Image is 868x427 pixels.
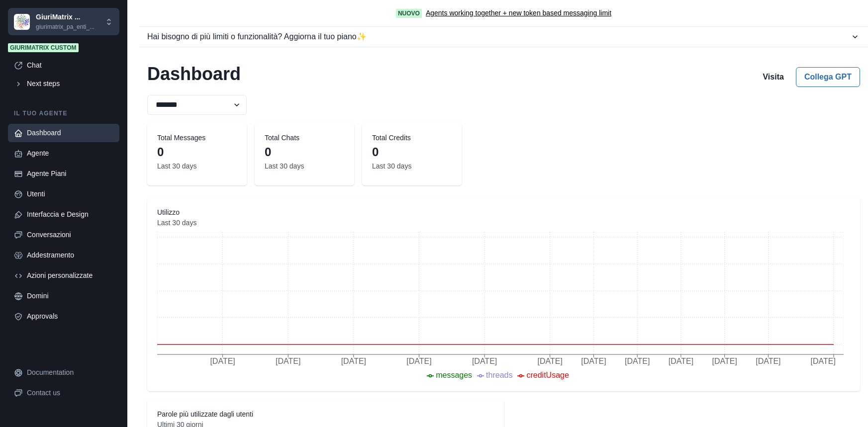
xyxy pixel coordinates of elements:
span: threads [486,371,512,379]
div: Utenti [27,189,113,199]
tspan: [DATE] [537,357,562,365]
p: Il tuo agente [8,109,119,118]
div: Agente Piani [27,169,113,179]
p: giurimatrix_pa_enti_... [36,22,95,31]
div: Documentation [27,367,113,378]
dd: 0 [157,143,237,161]
tspan: [DATE] [669,357,693,365]
a: Agents working together + new token based messaging limit [426,8,611,18]
dd: 0 [265,143,344,161]
img: Chakra UI [14,14,30,30]
a: Documentation [8,363,119,382]
tspan: [DATE] [810,357,835,365]
tspan: [DATE] [581,357,606,365]
tspan: [DATE] [712,357,737,365]
dd: Last 30 days [157,218,850,228]
dt: Parole più utilizzate dagli utenti [157,409,494,420]
div: Agente [27,148,113,159]
span: Nuovo [396,9,422,18]
tspan: [DATE] [276,357,300,365]
tspan: [DATE] [341,357,366,365]
tspan: [DATE] [625,357,650,365]
div: Chat [27,60,113,71]
dt: Total Messages [157,133,237,143]
span: Giurimatrix Custom [8,43,79,52]
span: creditUsage [526,371,569,379]
button: Hai bisogno di più limiti o funzionalità? Aggiorna il tuo piano✨ [139,27,868,47]
tspan: [DATE] [756,357,780,365]
div: Azioni personalizzate [27,270,113,281]
span: messages [436,371,472,379]
div: Dashboard [27,128,113,138]
dd: Last 30 days [157,161,237,171]
tspan: [DATE] [406,357,431,365]
button: Visita [755,67,791,87]
dt: Total Chats [265,133,344,143]
div: Approvals [27,311,113,322]
div: Next steps [27,79,113,89]
dt: Total Credits [372,133,452,143]
tspan: [DATE] [472,357,497,365]
dd: Last 30 days [372,161,452,171]
div: Conversazioni [27,230,113,240]
button: Collega GPT [796,67,860,87]
h2: Dashboard [147,63,241,87]
dd: Last 30 days [265,161,344,171]
tspan: [DATE] [210,357,235,365]
div: Domini [27,291,113,301]
dt: Utilizzo [157,207,850,218]
div: Contact us [27,388,113,398]
dd: 0 [372,143,452,161]
div: Hai bisogno di più limiti o funzionalità? Aggiorna il tuo piano ✨ [147,31,850,43]
div: Addestramento [27,250,113,260]
p: GiuriMatrix ... [36,12,95,22]
div: Interfaccia e Design [27,209,113,220]
button: Chakra UIGiuriMatrix ...giurimatrix_pa_enti_... [8,8,119,35]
